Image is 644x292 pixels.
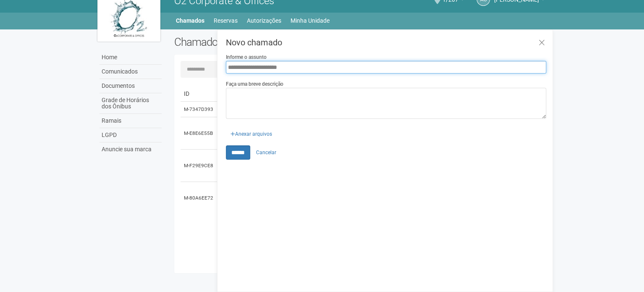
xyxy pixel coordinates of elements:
[181,117,218,150] td: M-E8E6E55B
[99,50,162,65] a: Home
[99,79,162,93] a: Documentos
[226,80,283,88] label: Faça uma breve descrição
[247,15,281,26] a: Autorizações
[176,15,204,26] a: Chamados
[181,102,218,117] td: M-7347D393
[226,125,277,138] div: Anexar arquivos
[251,146,281,159] a: Cancelar
[99,128,162,142] a: LGPD
[291,15,330,26] a: Minha Unidade
[99,114,162,128] a: Ramais
[226,53,267,61] label: Informe o assunto
[99,142,162,156] a: Anuncie sua marca
[214,15,238,26] a: Reservas
[181,86,218,102] td: ID
[99,93,162,114] a: Grade de Horários dos Ônibus
[226,38,546,47] h3: Novo chamado
[174,36,322,48] h2: Chamados
[181,150,218,182] td: M-F29E9CE8
[533,34,550,52] a: Fechar
[99,65,162,79] a: Comunicados
[181,182,218,214] td: M-80A6EE72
